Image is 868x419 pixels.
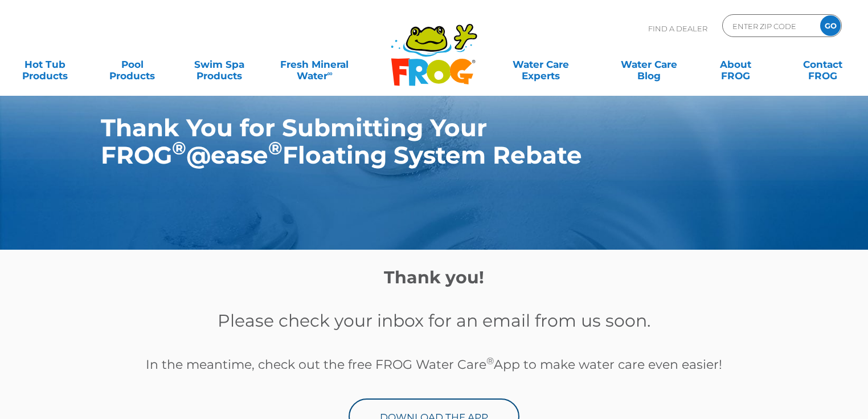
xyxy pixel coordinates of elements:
sup: ∞ [327,69,333,78]
a: Swim SpaProducts [185,53,253,76]
a: Hot TubProducts [11,53,79,76]
h3: Please check your inbox for an email from us soon. [92,311,776,331]
a: PoolProducts [99,53,166,76]
strong: Thank you! [384,267,484,288]
sup: ® [268,137,282,159]
a: ContactFROG [789,53,857,76]
input: Zip Code Form [731,18,808,34]
h4: In the meantime, check out the free FROG Water Care App to make water care even easier! [92,355,776,375]
a: Water CareBlog [615,53,683,76]
h1: Thank You for Submitting Your FROG @ease Floating System Rebate [101,114,714,169]
sup: ® [172,137,186,159]
sup: ® [486,355,494,367]
a: Water CareExperts [486,53,596,76]
a: Fresh MineralWater∞ [272,53,357,76]
a: AboutFROG [702,53,770,76]
p: Find A Dealer [648,14,707,43]
input: GO [820,15,841,36]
